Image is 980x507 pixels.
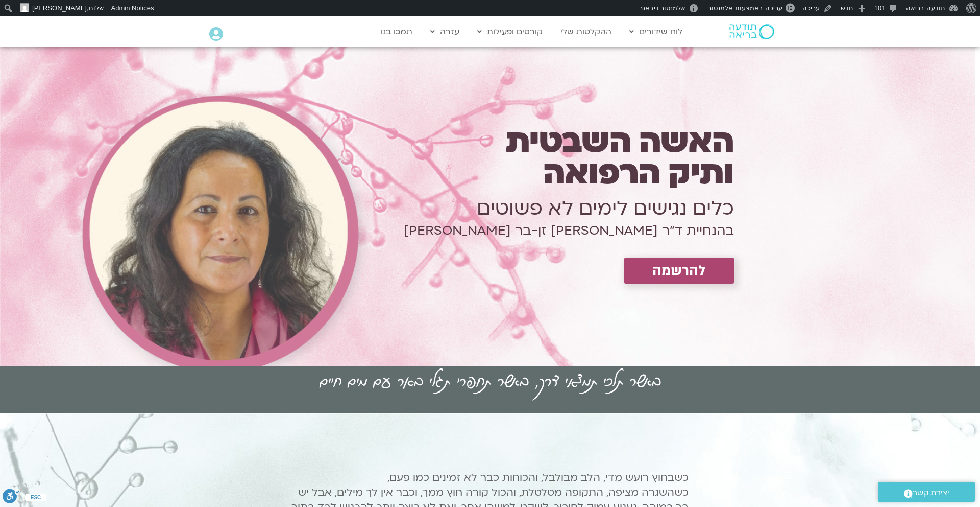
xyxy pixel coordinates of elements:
span: [PERSON_NAME] [32,4,87,12]
span: כשבחוץ רועש מדי, הלב מבולבל, והכוחות כבר לא זמינים כמו פעם, [387,471,689,485]
span: יצירת קשר [913,486,949,500]
h1: האשה השבטית ותיק הרפואה [334,126,734,189]
a: עזרה [425,22,464,41]
img: תודעה בריאה [729,24,774,39]
span: להרשמה [652,263,706,279]
a: קורסים ופעילות [472,22,548,41]
a: ההקלטות שלי [555,22,617,41]
a: יצירת קשר [878,482,975,502]
h1: כלים נגישים לימים לא פשוטים [334,194,734,223]
a: תמכו בנו [376,22,418,41]
span: עריכה באמצעות אלמנטור [708,4,782,12]
a: להרשמה [624,258,734,284]
h2: באשר תלכי תמצאי דרך, באשר תחפרי תגלי באר עם מים חיים [320,366,661,394]
a: לוח שידורים [624,22,688,41]
h1: בהנחיית ד״ר [PERSON_NAME] זן-בר [PERSON_NAME] [334,228,734,233]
